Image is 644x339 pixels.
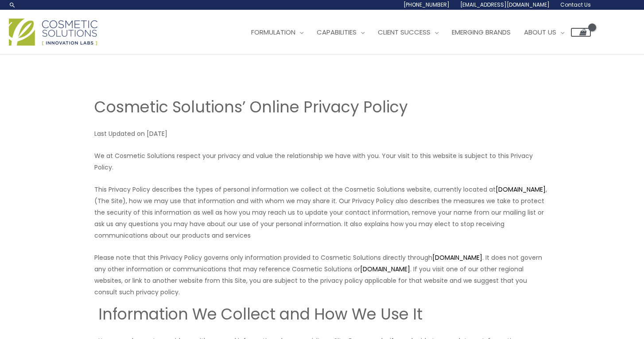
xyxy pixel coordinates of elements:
[251,27,295,37] span: Formulation
[310,19,371,46] a: Capabilities
[98,304,546,324] h2: Information We Collect and How We Use It
[524,27,556,37] span: About Us
[460,1,550,8] span: [EMAIL_ADDRESS][DOMAIN_NAME]
[94,184,550,241] p: This Privacy Policy describes the types of personal information we collect at the Cosmetic Soluti...
[94,97,550,117] h2: Cosmetic Solutions’ Online Privacy Policy
[94,128,550,139] p: Last Updated on [DATE]
[496,185,546,194] a: [DOMAIN_NAME]
[9,19,97,46] img: Cosmetic Solutions Logo
[94,252,550,298] p: Please note that this Privacy Policy governs only information provided to Cosmetic Solutions dire...
[9,1,16,8] a: Search icon link
[244,19,310,46] a: Formulation
[238,19,591,46] nav: Site Navigation
[445,19,517,46] a: Emerging Brands
[94,150,550,173] p: We at Cosmetic Solutions respect your privacy and value the relationship we have with you. Your v...
[378,27,431,37] span: Client Success
[432,253,482,262] a: [DOMAIN_NAME]
[571,28,591,37] a: View Shopping Cart, empty
[452,27,511,37] span: Emerging Brands
[403,1,450,8] span: [PHONE_NUMBER]
[517,19,571,46] a: About Us
[371,19,445,46] a: Client Success
[560,1,591,8] span: Contact Us
[360,265,410,274] a: [DOMAIN_NAME]
[317,27,357,37] span: Capabilities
